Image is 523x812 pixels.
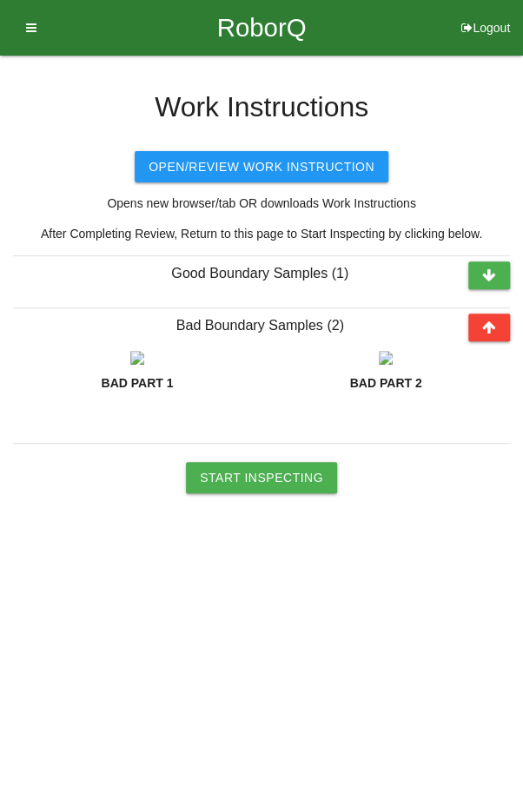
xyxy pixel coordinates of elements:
[13,92,510,122] h4: Work Instructions
[135,151,388,182] button: Open/Review Work Instruction
[130,351,144,365] img: Prestige%20Quality%2F1866%2FBad_BoundrySample%2F1744644173716_Part%20notok.jpg
[13,225,510,243] p: After Completing Review, Return to this page to Start Inspecting by clicking below.
[102,376,174,390] b: BAD PART 1
[186,462,337,493] button: Start Inspecting
[52,266,510,281] h6: Good Boundary Samples ( 1 )
[350,376,422,390] b: BAD PART 2
[379,351,393,365] img: Prestige%20Quality%2F1866%2FBad_BoundrySample%2F1744644182531_Part%20not%20ok%202.jpg
[13,195,510,213] p: Opens new browser/tab OR downloads Work Instructions
[52,318,510,333] h6: Bad Boundary Samples ( 2 )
